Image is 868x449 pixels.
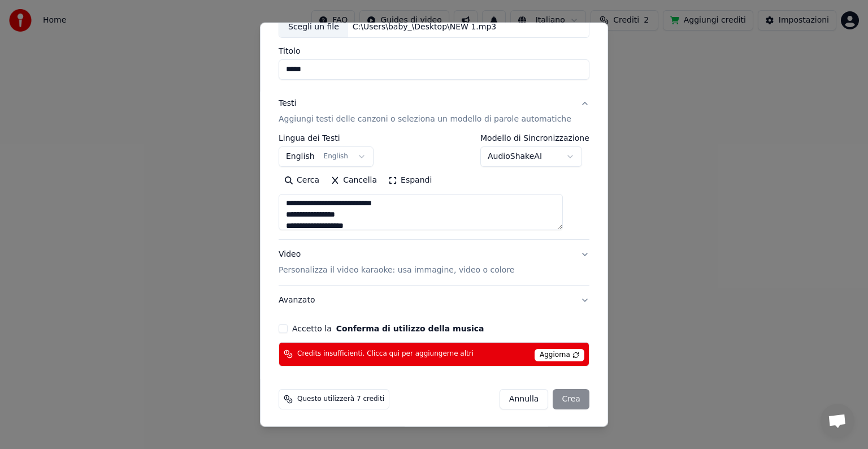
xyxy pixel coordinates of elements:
p: Aggiungi testi delle canzoni o seleziona un modello di parole automatiche [279,114,571,125]
div: TestiAggiungi testi delle canzoni o seleziona un modello di parole automatiche [279,134,589,239]
button: Espandi [383,171,437,189]
span: Questo utilizzerà 7 crediti [297,395,384,404]
button: Annulla [500,389,549,409]
label: Modello di Sincronizzazione [480,134,589,142]
p: Personalizza il video karaoke: usa immagine, video o colore [279,265,514,276]
button: Accetto la [336,325,484,333]
div: Video [279,249,514,276]
div: Scegli un file [279,17,348,37]
div: Testi [279,98,296,109]
label: Accetto la [292,325,484,333]
button: Cancella [325,171,383,189]
label: Titolo [279,47,589,55]
button: Cerca [279,171,325,189]
button: VideoPersonalizza il video karaoke: usa immagine, video o colore [279,240,589,285]
label: Lingua dei Testi [279,134,374,142]
button: Avanzato [279,286,589,315]
div: C:\Users\baby_\Desktop\NEW 1.mp3 [348,21,501,33]
button: TestiAggiungi testi delle canzoni o seleziona un modello di parole automatiche [279,89,589,134]
span: Credits insufficienti. Clicca qui per aggiungerne altri [297,349,474,359]
span: Aggiorna [535,349,584,361]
